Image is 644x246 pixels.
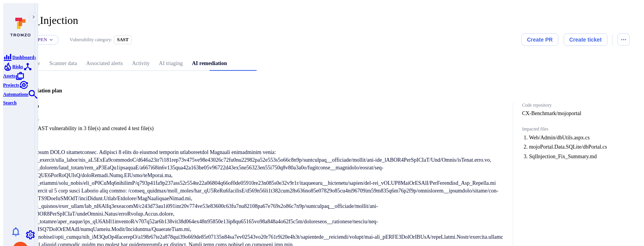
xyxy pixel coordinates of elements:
[82,57,127,71] a: Associated alerts
[6,226,25,238] button: Notifications
[26,231,35,238] a: Settings
[522,102,623,108] span: Code repository
[3,63,23,69] a: Risks
[12,64,23,69] span: Risks
[522,110,623,117] span: CX-Benchmark/mojoportal
[522,126,623,132] span: Impacted files
[127,57,154,71] a: Activity
[21,141,506,147] h4: Analysis
[21,125,506,132] span: Fixed SAST vulnerability in 3 file(s) and created 4 test file(s)
[29,13,38,22] button: Expand navigation menu
[3,100,17,105] span: Search
[529,134,623,142] li: Web/Admin/dbUtils.aspx.cs
[3,54,36,60] a: Dashboards
[3,92,28,97] span: Automations
[3,73,15,79] span: Assets
[521,33,558,46] button: Create PR
[21,87,62,95] h2: Remediation plan
[529,143,623,151] li: mojoPortal.Data.SQLite/dbPortal.cs
[31,15,36,21] i: Expand navigation menu
[70,37,112,43] span: Vulnerability category:
[187,57,232,71] a: AI remediation
[114,35,132,44] div: SAST
[14,14,78,26] span: SQL_Injection
[564,33,607,46] button: Create ticket
[34,37,47,43] button: Open
[21,117,506,123] h4: Summary
[12,55,36,60] span: Dashboards
[45,57,82,71] a: Scanner data
[21,102,506,110] h3: Fix info
[154,57,187,71] a: AI triaging
[529,153,623,161] li: SqlInjection_Fix_Summary.md
[14,57,630,71] div: Vulnerability tabs
[49,37,53,42] button: Expand dropdown
[617,33,630,46] button: Options menu
[3,82,19,88] span: Projects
